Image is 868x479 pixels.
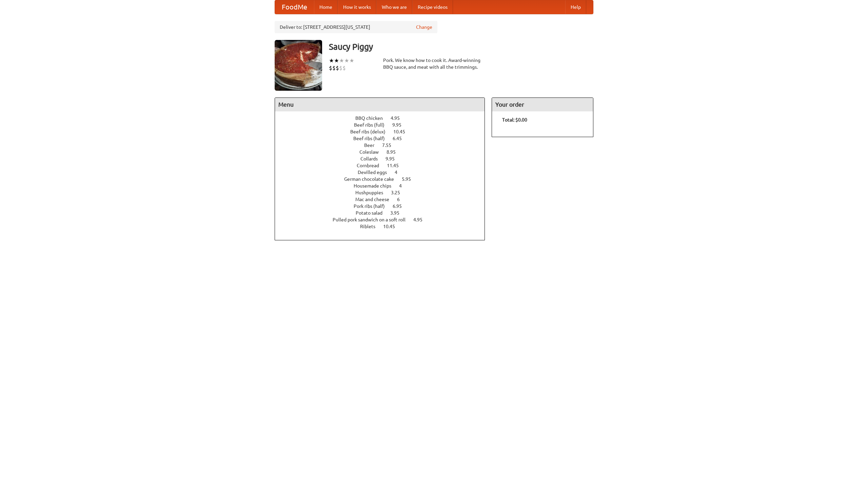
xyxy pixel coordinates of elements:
span: 4 [399,183,409,189]
a: Beef ribs (half) 6.45 [353,136,414,141]
span: 4 [395,170,404,175]
li: ★ [339,57,344,64]
span: BBQ chicken [355,115,390,121]
span: Cornbread [357,163,386,168]
li: $ [329,64,332,72]
span: Pork ribs (half) [354,203,392,209]
span: Coleslaw [359,149,386,155]
a: Mac and cheese 6 [355,197,412,202]
span: 6.45 [393,136,409,141]
span: 4.95 [413,217,429,222]
span: 5.95 [402,176,418,182]
li: $ [332,64,336,72]
li: ★ [349,57,354,64]
a: How it works [338,0,376,14]
span: 6.95 [393,203,409,209]
a: BBQ chicken 4.95 [355,115,412,121]
span: Riblets [360,224,382,229]
h3: Saucy Piggy [329,40,593,53]
a: FoodMe [275,0,314,14]
a: Change [416,24,432,30]
span: Housemade chips [354,183,398,189]
span: Beer [364,143,381,148]
a: Cornbread 11.45 [357,163,411,168]
a: Devilled eggs 4 [358,170,410,175]
h4: Your order [492,98,593,111]
a: Pulled pork sandwich on a soft roll 4.95 [333,217,435,222]
img: angular.jpg [275,40,322,91]
a: Who we are [376,0,412,14]
span: Mac and cheese [355,197,396,202]
a: Beer 7.55 [364,143,404,148]
li: ★ [329,57,334,64]
li: ★ [344,57,349,64]
span: Beef ribs (half) [353,136,392,141]
li: $ [336,64,339,72]
span: 3.95 [390,210,406,216]
li: $ [342,64,346,72]
a: Help [565,0,586,14]
span: 10.45 [383,224,402,229]
a: Housemade chips 4 [354,183,414,189]
span: 6 [397,197,407,202]
span: Potato salad [356,210,389,216]
span: 3.25 [391,190,407,195]
li: $ [339,64,342,72]
b: Total: $0.00 [502,117,527,123]
a: Coleslaw 8.95 [359,149,408,155]
span: 8.95 [387,149,402,155]
a: Potato salad 3.95 [356,210,412,216]
span: 11.45 [387,163,406,168]
a: Beef ribs (full) 9.95 [354,122,414,128]
span: 4.95 [391,115,407,121]
span: 7.55 [382,143,398,148]
a: Hushpuppies 3.25 [355,190,413,195]
span: Beef ribs (delux) [350,129,392,134]
h4: Menu [275,98,485,111]
div: Pork. We know how to cook it. Award-winning BBQ sauce, and meat with all the trimmings. [383,57,485,70]
span: Devilled eggs [358,170,394,175]
a: Riblets 10.45 [360,224,408,229]
div: Deliver to: [STREET_ADDRESS][US_STATE] [275,21,437,33]
a: Pork ribs (half) 6.95 [354,203,414,209]
a: Beef ribs (delux) 10.45 [350,129,418,134]
span: Pulled pork sandwich on a soft roll [333,217,412,222]
a: German chocolate cake 5.95 [344,176,423,182]
li: ★ [334,57,339,64]
a: Recipe videos [412,0,453,14]
span: 9.95 [392,122,408,128]
span: Beef ribs (full) [354,122,391,128]
a: Collards 9.95 [360,156,407,161]
span: 9.95 [386,156,401,161]
span: Collards [360,156,384,161]
a: Home [314,0,338,14]
span: 10.45 [393,129,412,134]
span: German chocolate cake [344,176,401,182]
span: Hushpuppies [355,190,390,195]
